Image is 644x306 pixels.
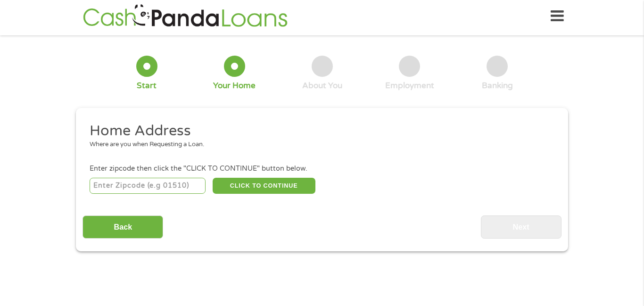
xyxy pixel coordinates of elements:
button: CLICK TO CONTINUE [213,178,315,194]
div: Enter zipcode then click the "CLICK TO CONTINUE" button below. [90,164,554,174]
img: GetLoanNow Logo [80,3,290,30]
div: About You [302,81,342,91]
h2: Home Address [90,122,548,141]
input: Back [83,215,163,239]
div: Where are you when Requesting a Loan. [90,140,548,149]
div: Employment [385,81,434,91]
div: Start [137,81,157,91]
input: Next [481,215,561,239]
input: Enter Zipcode (e.g 01510) [90,178,206,194]
div: Banking [482,81,513,91]
div: Your Home [213,81,256,91]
